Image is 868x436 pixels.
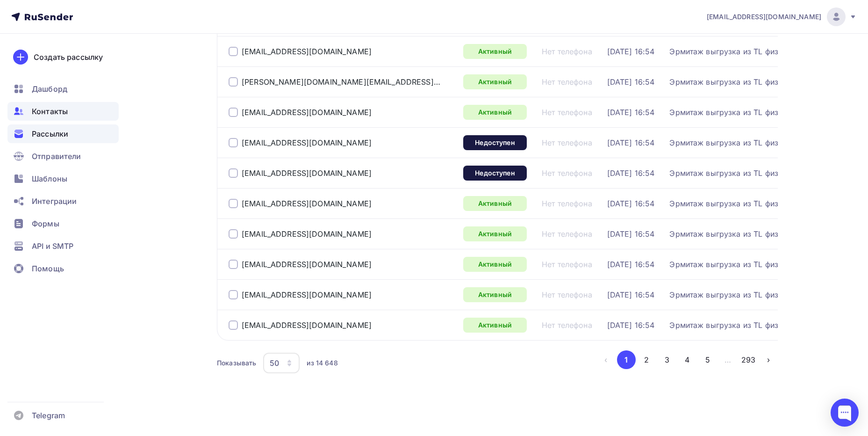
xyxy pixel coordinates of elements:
[463,74,527,89] a: Активный
[463,135,527,150] a: Недоступен
[7,102,119,121] a: Контакты
[542,199,592,208] a: Нет телефона
[242,168,372,178] a: [EMAIL_ADDRESS][DOMAIN_NAME]
[32,218,59,229] span: Формы
[542,290,592,299] a: Нет телефона
[669,168,864,178] div: Эрмитаж выгрузка из TL физ.лица Бархатный сезон
[242,199,372,208] a: [EMAIL_ADDRESS][DOMAIN_NAME]
[759,350,778,369] button: Go to next page
[698,350,717,369] button: Go to page 5
[607,47,655,56] a: [DATE] 16:54
[242,260,372,269] a: [EMAIL_ADDRESS][DOMAIN_NAME]
[7,214,119,233] a: Формы
[637,350,656,369] button: Go to page 2
[669,260,864,269] a: Эрмитаж выгрузка из TL физ.лица Бархатный сезон
[607,138,655,147] a: [DATE] 16:54
[463,318,527,333] a: Активный
[242,290,372,299] a: [EMAIL_ADDRESS][DOMAIN_NAME]
[242,138,372,147] a: [EMAIL_ADDRESS][DOMAIN_NAME]
[242,229,372,239] a: [EMAIL_ADDRESS][DOMAIN_NAME]
[607,199,655,208] a: [DATE] 16:54
[32,410,65,421] span: Telegram
[669,199,864,208] a: Эрмитаж выгрузка из TL физ.лица Бархатный сезон
[7,124,119,143] a: Рассылки
[669,138,864,147] a: Эрмитаж выгрузка из TL физ.лица Бархатный сезон
[242,108,372,117] a: [EMAIL_ADDRESS][DOMAIN_NAME]
[669,320,864,330] a: Эрмитаж выгрузка из TL физ.лица Бархатный сезон
[607,260,655,269] a: [DATE] 16:54
[7,80,119,98] a: Дашборд
[542,229,592,239] a: Нет телефона
[242,47,372,56] a: [EMAIL_ADDRESS][DOMAIN_NAME]
[307,358,337,368] div: из 14 648
[463,44,527,59] a: Активный
[542,108,592,117] a: Нет телефона
[607,320,655,330] a: [DATE] 16:54
[596,350,778,369] ul: Pagination
[463,257,527,272] div: Активный
[463,105,527,120] a: Активный
[669,108,864,117] div: Эрмитаж выгрузка из TL физ.лица Бархатный сезон
[32,173,67,184] span: Шаблоны
[7,147,119,166] a: Отправители
[32,240,73,252] span: API и SMTP
[34,51,103,63] div: Создать рассылку
[242,77,443,87] div: [PERSON_NAME][DOMAIN_NAME][EMAIL_ADDRESS][DOMAIN_NAME]
[463,226,527,241] a: Активный
[669,229,864,239] div: Эрмитаж выгрузка из TL физ.лица Бархатный сезон
[607,290,655,299] a: [DATE] 16:54
[32,196,77,207] span: Интеграции
[669,290,864,299] a: Эрмитаж выгрузка из TL физ.лица Бархатный сезон
[242,320,372,330] a: [EMAIL_ADDRESS][DOMAIN_NAME]
[617,350,636,369] button: Go to page 1
[607,168,655,178] div: [DATE] 16:54
[678,350,696,369] button: Go to page 4
[463,166,527,181] a: Недоступен
[607,108,655,117] a: [DATE] 16:54
[270,357,279,369] div: 50
[607,229,655,239] a: [DATE] 16:54
[542,168,592,178] a: Нет телефона
[542,320,592,330] a: Нет телефона
[542,47,592,56] a: Нет телефона
[32,151,81,162] span: Отправители
[542,260,592,269] a: Нет телефона
[607,77,655,87] div: [DATE] 16:54
[463,196,527,211] a: Активный
[669,47,864,56] a: Эрмитаж выгрузка из TL физ.лица Бархатный сезон
[463,287,527,302] a: Активный
[542,138,592,147] a: Нет телефона
[707,7,857,26] a: [EMAIL_ADDRESS][DOMAIN_NAME]
[32,106,68,117] span: Контакты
